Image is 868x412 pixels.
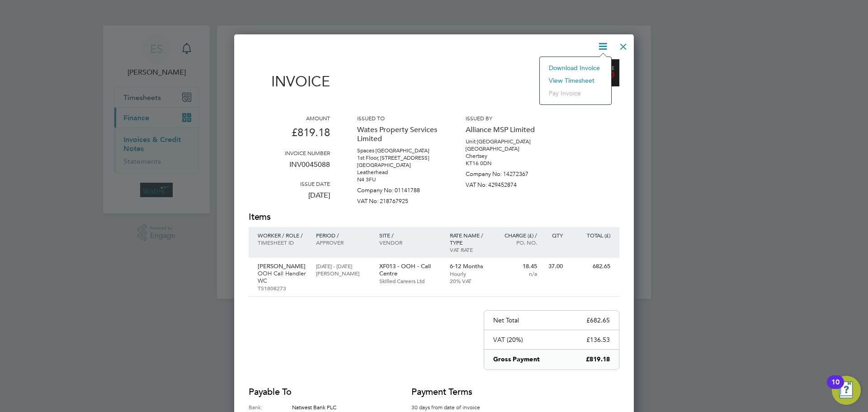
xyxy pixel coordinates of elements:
h2: Payable to [249,386,384,398]
p: Net Total [493,316,519,324]
p: Gross Payment [493,355,540,364]
p: Rate name / type [450,232,489,246]
p: VAT No: 218767925 [357,194,439,205]
p: 37.00 [546,263,563,270]
button: Open Resource Center, 10 new notifications [832,376,861,405]
p: 6-12 Months [450,263,489,270]
p: [GEOGRAPHIC_DATA] [357,161,439,169]
p: 20% VAT [450,277,489,284]
p: Approver [316,239,370,246]
p: Company No: 01141788 [357,183,439,194]
li: Download Invoice [544,62,607,74]
h2: Items [249,211,619,223]
p: n/a [498,270,537,277]
p: Timesheet ID [258,239,307,246]
p: £682.65 [586,316,610,324]
p: OOH Call Handler WC [258,270,307,284]
p: [DATE] - [DATE] [316,262,370,270]
p: INV0045088 [249,156,330,180]
p: Po. No. [498,239,537,246]
p: 30 days from date of invoice [411,403,493,411]
p: Chertsey [466,152,547,160]
h3: Issue date [249,180,330,187]
p: [DATE] [249,187,330,211]
p: Skilled Careers Ltd [379,277,441,284]
p: 18.45 [498,263,537,270]
p: Period / [316,232,370,239]
p: £819.18 [249,122,330,149]
p: £136.53 [586,336,610,344]
h3: Issued by [466,114,547,122]
p: 682.65 [572,263,610,270]
p: KT16 0DN [466,160,547,167]
h3: Invoice number [249,149,330,156]
p: Vendor [379,239,441,246]
p: XF013 - OOH - Call Centre [379,263,441,277]
p: QTY [546,232,563,239]
li: View timesheet [544,74,607,87]
p: VAT (20%) [493,336,523,344]
p: £819.18 [586,355,610,364]
p: Charge (£) / [498,232,537,239]
li: Pay invoice [544,87,607,99]
p: Spaces [GEOGRAPHIC_DATA] [357,147,439,154]
p: TS1808273 [258,284,307,292]
p: Unit [GEOGRAPHIC_DATA] [466,138,547,145]
p: Site / [379,232,441,239]
p: N4 3FU [357,176,439,183]
p: Total (£) [572,232,610,239]
div: 10 [831,382,840,394]
h3: Issued to [357,114,439,122]
p: Wates Property Services Limited [357,122,439,147]
p: Hourly [450,270,489,277]
p: Alliance MSP Limited [466,122,547,138]
label: Bank: [249,403,292,411]
span: Natwest Bank PLC [292,403,336,411]
p: Worker / Role / [258,232,307,239]
p: [PERSON_NAME] [316,270,370,277]
p: VAT No: 429452874 [466,178,547,189]
p: VAT rate [450,246,489,253]
h2: Payment terms [411,386,493,398]
p: [PERSON_NAME] [258,263,307,270]
h1: Invoice [249,73,330,90]
p: [GEOGRAPHIC_DATA] [466,145,547,152]
p: Company No: 14272367 [466,167,547,178]
h3: Amount [249,114,330,122]
p: Leatherhead [357,169,439,176]
p: 1st Floor, [STREET_ADDRESS] [357,154,439,161]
